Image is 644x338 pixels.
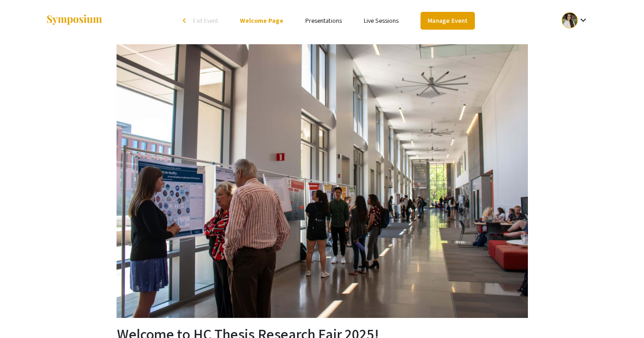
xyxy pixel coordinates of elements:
[552,10,598,31] button: Expand account dropdown
[193,16,218,25] span: Exit Event
[578,15,589,26] mat-icon: Expand account dropdown
[420,12,474,30] a: Manage Event
[117,44,528,318] img: HC Thesis Research Fair 2025
[364,16,399,25] a: Live Sessions
[305,16,342,25] a: Presentations
[240,16,283,25] a: Welcome Page
[183,18,188,23] div: arrow_back_ios
[7,297,39,331] iframe: Chat
[46,14,103,26] img: Symposium by ForagerOne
